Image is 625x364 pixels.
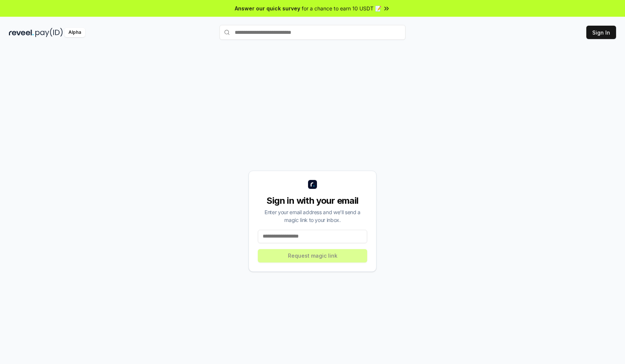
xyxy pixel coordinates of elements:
[9,28,34,37] img: reveel_dark
[258,195,367,207] div: Sign in with your email
[302,4,381,12] span: for a chance to earn 10 USDT 📝
[308,180,317,189] img: logo_small
[35,28,63,37] img: pay_id
[64,28,85,37] div: Alpha
[258,208,367,224] div: Enter your email address and we’ll send a magic link to your inbox.
[586,26,616,39] button: Sign In
[235,4,300,12] span: Answer our quick survey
